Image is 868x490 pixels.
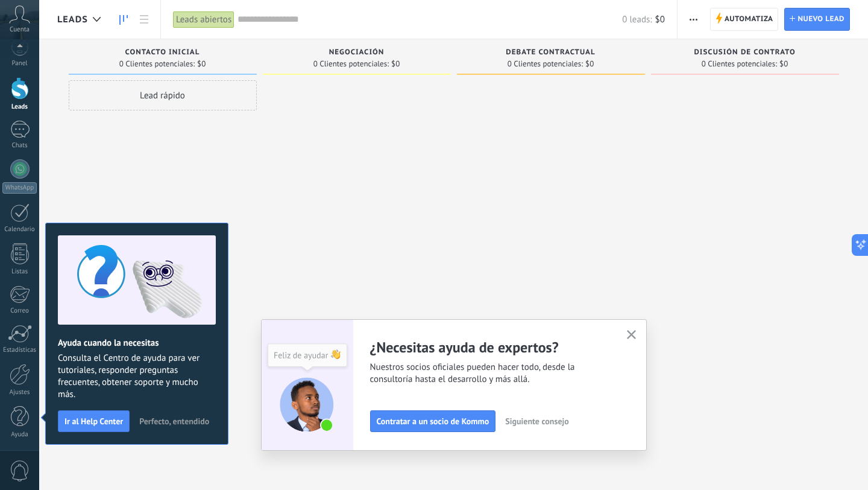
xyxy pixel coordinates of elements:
div: Discusión de contrato [657,48,833,59]
span: $0 [779,60,788,68]
span: $0 [655,14,665,25]
span: Ir al Help Center [64,417,123,425]
button: Más [685,8,702,31]
button: Ir al Help Center [58,410,130,432]
div: Debate contractual [463,48,639,59]
span: Negociación [329,48,385,57]
span: Consulta el Centro de ayuda para ver tutoriales, responder preguntas frecuentes, obtener soporte ... [58,352,216,401]
span: $0 [197,60,206,68]
button: Siguiente consejo [500,412,574,430]
span: 0 Clientes potenciales: [119,60,195,68]
div: Listas [2,268,37,276]
span: 0 Clientes potenciales: [313,60,389,68]
span: 0 leads: [622,14,652,25]
div: Contacto inicial [75,48,251,59]
a: Lista [134,8,154,31]
div: Ayuda [2,431,37,439]
div: Leads [2,103,37,111]
a: Automatiza [710,8,779,31]
div: Panel [2,60,37,68]
span: Discusión de contrato [694,48,795,57]
span: Leads [57,14,88,25]
span: $0 [391,60,400,68]
span: Contratar a un socio de Kommo [377,417,489,425]
a: Leads [113,8,134,31]
div: Chats [2,142,37,150]
span: Nuestros socios oficiales pueden hacer todo, desde la consultoría hasta el desarrollo y más allá. [370,361,612,386]
button: Perfecto, entendido [134,412,215,430]
div: WhatsApp [2,182,37,194]
h2: ¿Necesitas ayuda de expertos? [370,338,612,357]
span: Debate contractual [506,48,595,57]
div: Lead rápido [69,80,257,110]
span: Automatiza [725,8,773,30]
button: Contratar a un socio de Kommo [370,410,496,432]
div: Calendario [2,226,37,234]
h2: Ayuda cuando la necesitas [58,337,216,349]
div: Correo [2,307,37,315]
span: $0 [585,60,594,68]
span: 0 Clientes potenciales: [702,60,777,68]
div: Ajustes [2,389,37,396]
span: Nuevo lead [797,8,844,30]
div: Negociación [269,48,445,59]
span: Cuenta [10,26,30,34]
div: Leads abiertos [173,11,234,28]
span: 0 Clientes potenciales: [508,60,583,68]
span: Contacto inicial [125,48,200,57]
a: Nuevo lead [784,8,850,31]
span: Siguiente consejo [505,417,568,425]
div: Estadísticas [2,346,37,354]
span: Perfecto, entendido [139,417,209,425]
